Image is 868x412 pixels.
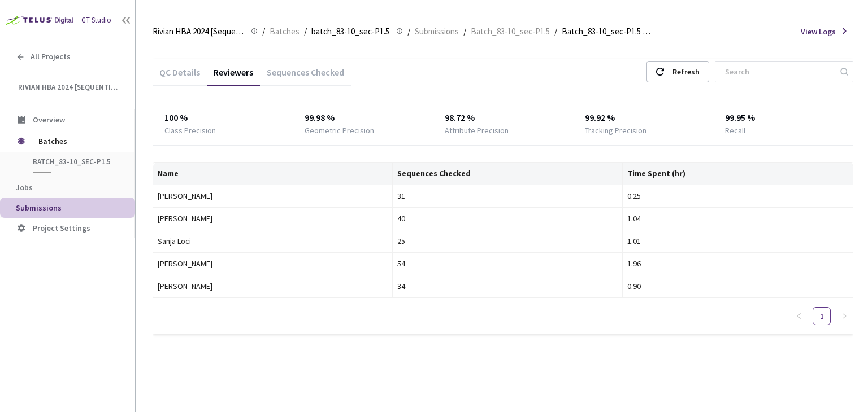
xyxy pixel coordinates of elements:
span: Submissions [16,203,62,213]
span: right [841,313,848,319]
div: 40 [397,212,618,225]
span: Rivian HBA 2024 [Sequential] [153,25,244,38]
button: left [790,307,808,325]
span: Overview [33,115,65,125]
div: [PERSON_NAME] [158,280,388,292]
span: Project Settings [33,223,90,233]
span: Batches [270,25,300,38]
div: Recall [725,125,745,136]
span: left [796,313,802,319]
div: 1.04 [627,212,848,225]
span: Submissions [415,25,459,38]
div: 0.25 [627,190,848,202]
span: All Projects [31,52,71,62]
div: 99.95 % [725,111,842,125]
div: Tracking Precision [585,125,646,136]
span: Rivian HBA 2024 [Sequential] [18,82,119,92]
a: Submissions [413,25,461,37]
div: Sanja Loci [158,235,388,247]
span: Batches [38,130,116,152]
span: batch_83-10_sec-P1.5 [33,157,116,166]
a: 1 [813,308,830,325]
span: batch_83-10_sec-P1.5 [311,25,389,38]
th: Name [153,163,393,185]
span: View Logs [801,26,836,37]
div: Attribute Precision [445,125,509,136]
li: Previous Page [790,307,808,325]
a: Batch_83-10_sec-P1.5 [468,25,552,37]
div: Geometric Precision [305,125,374,136]
div: Sequences Checked [260,67,351,86]
div: 98.72 % [445,111,562,125]
div: 34 [397,280,618,292]
li: / [463,25,466,38]
div: Reviewers [207,67,260,86]
div: 99.98 % [305,111,422,125]
span: Batch_83-10_sec-P1.5 [471,25,550,38]
div: GT Studio [81,15,111,26]
a: Batches [267,25,302,37]
div: 31 [397,190,618,202]
th: Sequences Checked [393,163,623,185]
div: 1.96 [627,257,848,270]
input: Search [718,62,839,82]
div: 54 [397,257,618,270]
div: 100 % [164,111,281,125]
span: Jobs [16,182,33,192]
div: [PERSON_NAME] [158,212,388,225]
li: / [554,25,557,38]
div: [PERSON_NAME] [158,257,388,270]
div: 99.92 % [585,111,702,125]
li: Next Page [835,307,853,325]
div: 0.90 [627,280,848,292]
button: right [835,307,853,325]
div: Refresh [672,62,700,82]
div: QC Details [153,67,207,86]
span: Batch_83-10_sec-P1.5 QC - [DATE] [562,25,653,38]
div: [PERSON_NAME] [158,190,388,202]
th: Time Spent (hr) [623,163,853,185]
div: 25 [397,235,618,247]
div: Class Precision [164,125,216,136]
div: 1.01 [627,235,848,247]
li: / [262,25,265,38]
li: 1 [813,307,831,325]
li: / [304,25,307,38]
li: / [407,25,410,38]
